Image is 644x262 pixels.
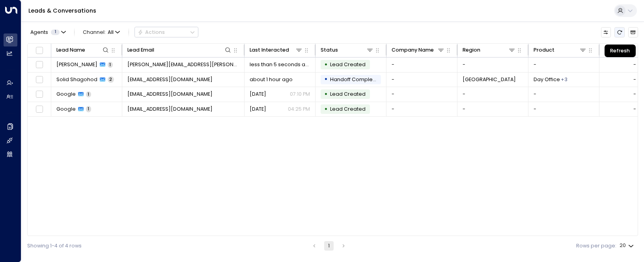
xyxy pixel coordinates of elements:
[127,46,232,54] div: Lead Email
[80,27,123,37] button: Channel:All
[633,61,636,68] div: -
[56,61,97,68] span: Daniel Teixeira
[35,90,44,99] span: Toggle select row
[324,241,334,251] button: page 1
[576,242,616,250] label: Rows per page:
[386,72,457,87] td: -
[86,91,91,97] span: 1
[35,105,44,114] span: Toggle select row
[127,61,239,68] span: daniel.teixeira@iwgplc.com
[561,76,567,83] div: Long Term Office,Short Term Office,Workstation
[250,46,289,54] div: Last Interacted
[56,106,76,113] span: Google
[457,58,528,72] td: -
[86,106,91,112] span: 1
[35,75,44,84] span: Toggle select row
[330,91,366,97] span: Lead Created
[30,30,48,35] span: Agents
[80,27,123,37] span: Channel:
[386,58,457,72] td: -
[386,102,457,117] td: -
[392,46,445,54] div: Company Name
[27,27,68,37] button: Agents1
[321,46,374,54] div: Status
[386,87,457,102] td: -
[463,76,516,83] span: London
[392,46,434,54] div: Company Name
[56,46,110,54] div: Lead Name
[528,102,599,117] td: -
[463,46,480,54] div: Region
[108,76,114,82] span: 2
[633,106,636,113] div: -
[309,241,349,251] nav: pagination navigation
[250,76,293,83] span: about 1 hour ago
[633,91,636,98] div: -
[330,61,366,68] span: Lead Created
[127,46,154,54] div: Lead Email
[324,73,328,85] div: •
[330,106,366,112] span: Lead Created
[27,242,82,250] div: Showing 1-4 of 4 rows
[324,88,328,100] div: •
[324,59,328,71] div: •
[56,91,76,98] span: Google
[250,91,266,98] span: Sep 09, 2025
[51,30,60,35] span: 1
[134,27,198,37] button: Actions
[35,60,44,69] span: Toggle select row
[633,76,636,83] div: -
[288,106,310,113] p: 04:25 PM
[457,102,528,117] td: -
[56,76,97,83] span: Solid Shagohod
[601,27,611,37] button: Customize
[534,46,587,54] div: Product
[528,58,599,72] td: -
[330,76,381,83] span: Handoff Completed
[614,27,624,37] span: Refresh
[321,46,338,54] div: Status
[290,91,310,98] p: 07:10 PM
[138,29,165,35] div: Actions
[35,46,44,55] span: Toggle select all
[463,46,516,54] div: Region
[108,30,114,35] span: All
[620,240,635,251] div: 20
[250,106,266,113] span: Aug 08, 2025
[605,45,636,57] div: Refresh
[324,103,328,115] div: •
[534,46,554,54] div: Product
[108,62,113,68] span: 1
[127,76,213,83] span: solidshagohod@gmail.com
[628,27,638,37] button: Archived Leads
[250,61,310,68] span: less than 5 seconds ago
[56,46,85,54] div: Lead Name
[528,87,599,102] td: -
[250,46,303,54] div: Last Interacted
[127,91,213,98] span: no-reply@accounts.google.com
[457,87,528,102] td: -
[134,27,198,37] div: Button group with a nested menu
[127,106,213,113] span: privacy-noreply@google.com
[28,7,96,15] a: Leads & Conversations
[534,76,560,83] span: Day Office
